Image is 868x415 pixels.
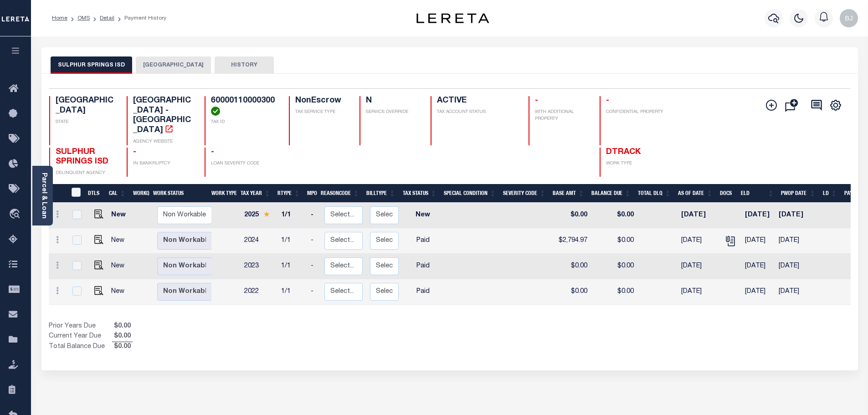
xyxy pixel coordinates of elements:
td: Total Balance Due [49,342,112,352]
td: 1/1 [277,203,307,228]
td: 2023 [241,254,277,279]
img: Star.svg [263,211,270,217]
td: [DATE] [678,279,719,305]
th: Work Type [208,184,237,203]
th: RType: activate to sort column ascending [274,184,303,203]
td: [DATE] [741,228,776,254]
td: $0.00 [591,254,637,279]
li: Payment History [114,14,166,22]
span: - [133,148,136,156]
td: $0.00 [591,228,637,254]
h4: N [366,96,420,106]
td: [DATE] [678,228,719,254]
p: TAX ID [211,119,278,126]
button: HISTORY [215,56,274,74]
td: - [307,254,321,279]
td: New [108,254,133,279]
td: [DATE] [775,228,816,254]
td: 2024 [241,228,277,254]
p: TAX SERVICE TYPE [295,109,349,116]
img: logo-dark.svg [416,13,489,23]
td: New [108,279,133,305]
span: SULPHUR SPRINGS ISD [56,148,108,166]
td: - [307,228,321,254]
th: Base Amt: activate to sort column ascending [549,184,588,203]
h4: ACTIVE [437,96,517,106]
a: OMS [77,15,90,21]
td: [DATE] [741,203,776,228]
i: travel_explore [9,209,23,220]
td: $0.00 [552,279,591,305]
td: [DATE] [775,279,816,305]
button: SULPHUR SPRINGS ISD [51,56,132,74]
th: BillType: activate to sort column ascending [363,184,399,203]
span: $0.00 [112,322,133,332]
p: AGENCY WEBSITE [133,138,194,145]
th: DTLS [84,184,105,203]
td: New [402,203,443,228]
th: ELD: activate to sort column ascending [737,184,777,203]
th: &nbsp;&nbsp;&nbsp;&nbsp;&nbsp;&nbsp;&nbsp;&nbsp;&nbsp;&nbsp; [49,184,66,203]
th: PWOP Date: activate to sort column ascending [777,184,819,203]
span: $0.00 [112,342,133,352]
td: [DATE] [775,254,816,279]
p: LOAN SEVERITY CODE [211,160,278,167]
span: - [606,97,609,105]
td: [DATE] [741,279,776,305]
a: Home [52,15,67,21]
img: svg+xml;base64,PHN2ZyB4bWxucz0iaHR0cDovL3d3dy53My5vcmcvMjAwMC9zdmciIHBvaW50ZXItZXZlbnRzPSJub25lIi... [840,9,858,27]
th: Work Status [149,184,211,203]
th: LD: activate to sort column ascending [819,184,841,203]
button: [GEOGRAPHIC_DATA] [136,56,211,74]
th: Docs [716,184,738,203]
td: Current Year Due [49,332,112,342]
p: TAX ACCOUNT STATUS [437,109,517,116]
th: &nbsp; [66,184,85,203]
td: 2022 [241,279,277,305]
span: DTRACK [606,148,641,156]
th: Total DLQ: activate to sort column ascending [634,184,674,203]
p: DELINQUENT AGENCY [56,170,116,177]
td: Paid [402,254,443,279]
th: Tax Year: activate to sort column ascending [237,184,274,203]
td: Prior Years Due [49,322,112,332]
p: SERVICE OVERRIDE [366,109,420,116]
h4: 60000110000300 [211,96,278,116]
td: $2,794.97 [552,228,591,254]
td: - [307,279,321,305]
h4: NonEscrow [295,96,349,106]
td: 1/1 [277,279,307,305]
p: IN BANKRUPTCY [133,160,194,167]
td: New [108,228,133,254]
th: ReasonCode: activate to sort column ascending [317,184,363,203]
td: $0.00 [591,279,637,305]
td: Paid [402,279,443,305]
th: Tax Status: activate to sort column ascending [399,184,440,203]
p: STATE [56,119,116,126]
p: WORK TYPE [606,160,667,167]
td: $0.00 [591,203,637,228]
a: Parcel & Loan [41,173,47,219]
td: - [307,203,321,228]
th: Severity Code: activate to sort column ascending [499,184,549,203]
p: WITH ADDITIONAL PROPERTY [535,109,589,123]
th: As of Date: activate to sort column ascending [674,184,716,203]
th: Special Condition: activate to sort column ascending [440,184,499,203]
th: CAL: activate to sort column ascending [105,184,129,203]
span: - [211,148,214,156]
p: CONFIDENTIAL PROPERTY [606,109,667,116]
td: [DATE] [678,254,719,279]
th: WorkQ [129,184,149,203]
th: Balance Due: activate to sort column ascending [588,184,634,203]
span: - [535,97,538,105]
span: $0.00 [112,332,133,342]
td: Paid [402,228,443,254]
td: [DATE] [678,203,719,228]
th: MPO [303,184,317,203]
td: 1/1 [277,254,307,279]
td: $0.00 [552,203,591,228]
a: Detail [100,15,114,21]
h4: [GEOGRAPHIC_DATA] [56,96,116,116]
td: [DATE] [775,203,816,228]
td: [DATE] [741,254,776,279]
